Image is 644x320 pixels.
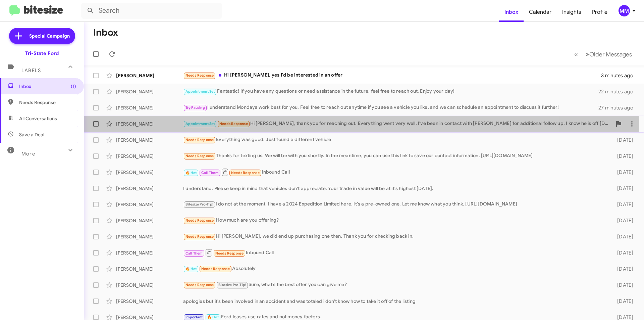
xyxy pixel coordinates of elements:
div: [PERSON_NAME] [116,121,183,127]
h1: Inbox [93,27,118,38]
span: Bitesize Pro-Tip! [218,283,246,287]
span: Appointment Set [185,122,215,126]
span: Save a Deal [19,131,44,138]
span: Call Them [201,171,219,175]
span: (1) [71,83,76,90]
span: More [21,151,35,157]
span: Needs Response [185,283,214,287]
a: Profile [587,2,613,22]
div: Fantastic! If you have any questions or need assistance in the future, feel free to reach out. En... [183,88,598,95]
span: Needs Response [185,73,214,78]
span: Needs Response [185,218,214,223]
div: Sure, what’s the best offer you can give me? [183,281,606,289]
div: [PERSON_NAME] [116,217,183,224]
div: Tri-State Ford [25,50,59,57]
div: [DATE] [606,153,639,159]
div: [PERSON_NAME] [116,233,183,240]
span: » [586,50,589,58]
div: [PERSON_NAME] [116,201,183,208]
div: MM [619,5,630,16]
div: 3 minutes ago [601,72,639,79]
div: apologies but it's been involved in an accident and was totaled i don't know how to take it off o... [183,298,606,305]
div: Hi [PERSON_NAME], we did end up purchasing one then. Thank you for checking back in. [183,233,606,240]
div: Hi [PERSON_NAME], thank you for reaching out. Everything went very well. I've been in contact wit... [183,120,612,128]
a: Inbox [499,2,524,22]
div: [DATE] [606,201,639,208]
button: Next [582,47,636,61]
span: Older Messages [589,51,632,58]
span: Special Campaign [29,33,70,39]
div: [DATE] [606,217,639,224]
div: [PERSON_NAME] [116,266,183,272]
span: Appointment Set [185,89,215,94]
div: [DATE] [606,266,639,272]
div: I understand. Please keep in mind that vehicles don't appreciate. Your trade in value will be at ... [183,185,606,192]
span: Labels [21,67,41,74]
button: MM [613,5,637,16]
div: Inbound Call [183,248,606,257]
span: Needs Response [219,122,248,126]
span: « [574,50,578,58]
div: [PERSON_NAME] [116,153,183,159]
nav: Page navigation example [571,47,636,61]
span: Important [185,315,203,319]
div: Absolutely [183,265,606,273]
span: Needs Response [19,99,76,106]
div: [DATE] [606,233,639,240]
input: Search [81,3,222,19]
div: [PERSON_NAME] [116,137,183,143]
a: Calendar [524,2,557,22]
div: 27 minutes ago [598,104,639,111]
div: Everything was good. Just found a different vehicle [183,136,606,144]
div: [PERSON_NAME] [116,169,183,176]
span: 🔥 Hot [185,171,197,175]
span: Needs Response [201,267,230,271]
button: Previous [570,47,582,61]
div: 22 minutes ago [598,88,639,95]
div: [PERSON_NAME] [116,88,183,95]
span: Call Them [185,251,203,256]
a: Insights [557,2,587,22]
div: [DATE] [606,169,639,176]
span: 🔥 Hot [207,315,219,319]
div: I understand Mondays work best for you. Feel free to reach out anytime if you see a vehicle you l... [183,104,598,111]
div: [PERSON_NAME] [116,249,183,256]
div: [DATE] [606,185,639,192]
div: Thanks for texting us. We will be with you shortly. In the meantime, you can use this link to sav... [183,152,606,160]
div: Inbound Call [183,168,606,176]
div: [PERSON_NAME] [116,282,183,288]
div: [DATE] [606,298,639,305]
div: [DATE] [606,249,639,256]
div: [DATE] [606,282,639,288]
span: All Conversations [19,115,57,122]
span: 🔥 Hot [185,267,197,271]
span: Needs Response [185,138,214,142]
span: Inbox [19,83,76,90]
span: Bitesize Pro-Tip! [185,202,213,207]
div: [PERSON_NAME] [116,298,183,305]
div: [PERSON_NAME] [116,72,183,79]
span: Needs Response [185,234,214,239]
div: [DATE] [606,137,639,143]
div: [PERSON_NAME] [116,185,183,192]
span: Needs Response [231,171,260,175]
a: Special Campaign [9,28,75,44]
span: Needs Response [185,154,214,158]
span: Try Pausing [185,105,205,110]
span: Needs Response [215,251,244,256]
div: I do not at the moment. I have a 2024 Expedition Limited here. It's a pre-owned one. Let me know ... [183,200,606,208]
div: [PERSON_NAME] [116,104,183,111]
div: Hi [PERSON_NAME], yes I'd be interested in an offer [183,72,601,79]
div: How much are you offering? [183,217,606,224]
